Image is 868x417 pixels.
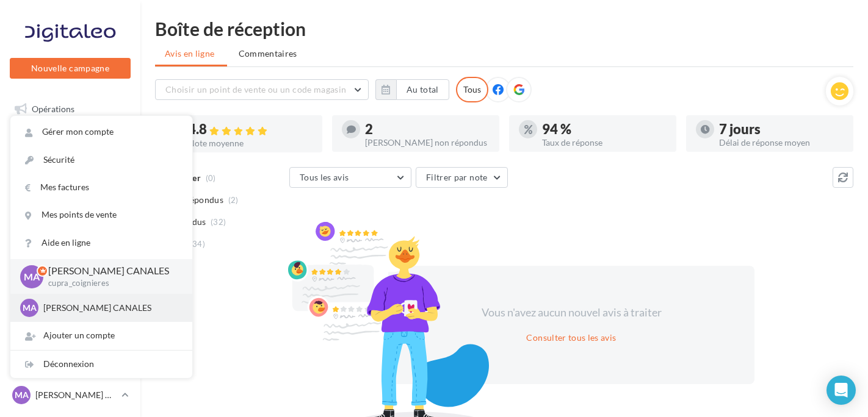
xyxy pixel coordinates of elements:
span: MA [24,269,40,283]
span: Non répondus [167,194,223,206]
div: Tous [456,77,488,102]
a: Gérer mon compte [10,118,192,146]
div: [PERSON_NAME] non répondus [365,138,490,147]
button: Filtrer par note [416,167,508,188]
p: cupra_coignieres [48,278,173,289]
span: MA [15,389,29,401]
a: MA [PERSON_NAME] CANALES [10,383,131,407]
div: Note moyenne [188,139,313,148]
span: MA [23,302,37,314]
button: Au total [396,79,449,100]
a: Contacts [7,219,133,244]
a: Campagnes [7,188,133,214]
a: Mes factures [10,174,192,201]
div: Vous n'avez aucun nouvel avis à traiter [466,305,676,321]
p: [PERSON_NAME] CANALES [43,302,178,314]
a: Visibilité en ligne [7,158,133,184]
button: Choisir un point de vente ou un code magasin [155,79,369,100]
span: (34) [190,239,205,249]
p: [PERSON_NAME] CANALES [48,264,173,278]
span: Tous les avis [300,172,349,182]
button: Tous les avis [289,167,411,188]
div: Délai de réponse moyen [719,138,844,147]
div: Déconnexion [10,351,192,378]
div: Open Intercom Messenger [826,376,856,405]
div: 4.8 [188,123,313,137]
span: Opérations [32,104,74,114]
a: Opérations [7,96,133,122]
span: Choisir un point de vente ou un code magasin [165,84,346,94]
div: Ajouter un compte [10,322,192,349]
a: Sécurité [10,146,192,174]
a: Aide en ligne [10,229,192,257]
button: Nouvelle campagne [10,58,131,79]
span: (32) [211,217,226,227]
span: Commentaires [239,48,297,60]
button: Au total [375,79,449,100]
a: PLV et print personnalisable [7,310,133,346]
div: Taux de réponse [542,138,667,147]
div: 2 [365,123,490,136]
div: 7 jours [719,123,844,136]
a: Boîte de réception [7,127,133,153]
a: Médiathèque [7,249,133,274]
a: Mes points de vente [10,201,192,229]
a: Campagnes DataOnDemand [7,350,133,386]
button: Consulter tous les avis [521,330,621,345]
div: 94 % [542,123,667,136]
p: [PERSON_NAME] CANALES [35,389,117,401]
a: Calendrier [7,279,133,305]
span: (2) [228,195,239,205]
div: Boîte de réception [155,20,853,38]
